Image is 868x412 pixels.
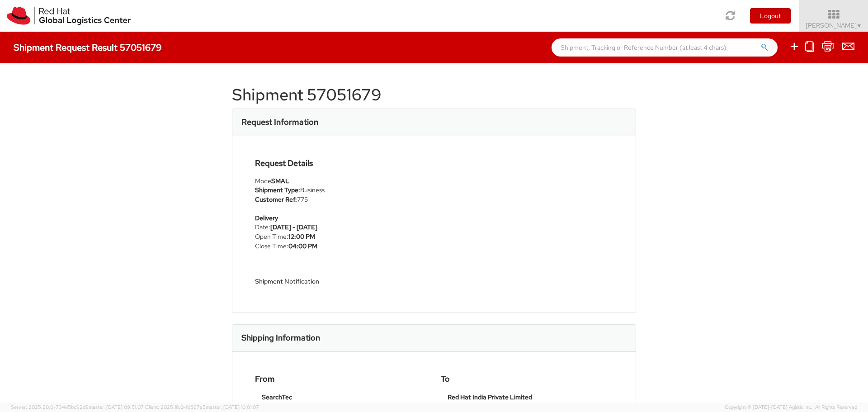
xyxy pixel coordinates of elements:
strong: SearchTec [262,393,292,401]
strong: Shipment Type: [255,186,300,194]
li: Open Time: [255,232,346,242]
h4: Shipment Request Result 57051679 [14,43,162,52]
input: Shipment, Tracking or Reference Number (at least 4 chars) [552,38,778,57]
strong: 04:00 PM [288,242,317,250]
strong: Delivery [255,214,278,222]
strong: Red Hat India Private Limited [448,393,532,401]
li: Close Time: [255,242,346,251]
img: rh-logistics-00dfa346123c4ec078e1.svg [7,7,131,25]
h4: To [441,374,613,384]
strong: Customer Ref: [255,195,297,204]
li: 775 [255,195,489,204]
strong: - [DATE] [292,223,317,231]
span: ▼ [857,22,862,29]
li: Date: [255,223,346,232]
h4: Request Details [255,159,489,168]
button: Logout [750,8,791,24]
h3: Request Information [241,118,318,127]
h4: From [255,374,427,384]
h3: Shipping Information [241,333,320,342]
span: master, [DATE] 09:51:07 [89,404,144,410]
strong: 12:00 PM [288,232,315,241]
strong: [DATE] [270,223,291,231]
h5: Shipment Notification [255,278,489,285]
h1: Shipment 57051679 [232,86,636,104]
div: Mode [255,176,489,185]
span: Copyright © [DATE]-[DATE] Agistix Inc., All Rights Reserved [725,404,857,411]
strong: SMAL [271,177,289,185]
li: Business [255,185,489,195]
span: Server: 2025.20.0-734e5bc92d9 [11,404,144,410]
span: [PERSON_NAME] [806,21,862,29]
span: Client: 2025.18.0-fd567a5 [145,404,259,410]
span: master, [DATE] 10:01:07 [206,404,259,410]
